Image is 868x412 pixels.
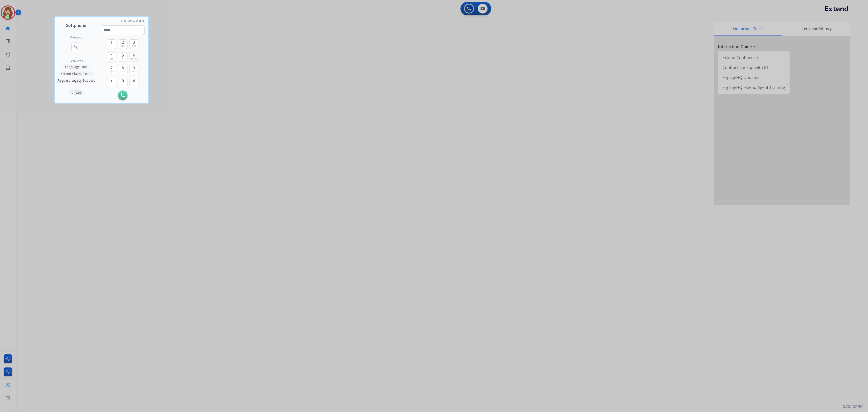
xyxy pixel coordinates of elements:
[111,78,113,83] span: +
[122,40,124,45] span: 2
[111,65,113,71] span: 7
[75,91,82,95] p: Calls
[118,52,127,62] button: 5jkl
[70,59,83,63] span: Resources
[122,65,124,71] span: 8
[133,78,135,83] span: #
[133,65,135,71] span: 9
[109,70,114,73] span: pqrs
[129,39,139,49] button: 3def
[121,19,145,23] span: Emergency Dialing
[107,78,116,87] button: +
[133,52,135,58] span: 6
[63,64,89,70] button: Language Line
[120,44,125,48] span: abc
[70,36,82,39] h2: Directory
[122,52,124,58] span: 5
[107,39,116,49] button: 1
[59,71,94,76] button: Extend Claims Team
[129,52,139,62] button: 6mno
[118,39,127,49] button: 2abc
[73,45,79,50] mat-icon: connect_without_contact
[132,44,136,48] span: def
[110,57,113,61] span: ghi
[121,93,125,97] img: call-button
[55,78,97,83] button: Reguard Legacy Support
[107,52,116,62] button: 4ghi
[131,70,137,73] span: wxyz
[107,65,116,74] button: 7pqrs
[133,40,135,45] span: 3
[66,22,86,28] span: Softphone
[121,57,124,61] span: jkl
[111,52,113,58] span: 4
[71,91,75,95] p: 0
[122,78,124,83] span: 0
[118,65,127,74] button: 8tuv
[129,65,139,74] button: 9wxyz
[843,404,863,409] p: 0.20.1027RC
[129,78,139,87] button: #
[131,57,137,61] span: mno
[69,90,83,95] button: 0Calls
[121,70,125,73] span: tuv
[118,78,127,87] button: 0
[111,40,113,45] span: 1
